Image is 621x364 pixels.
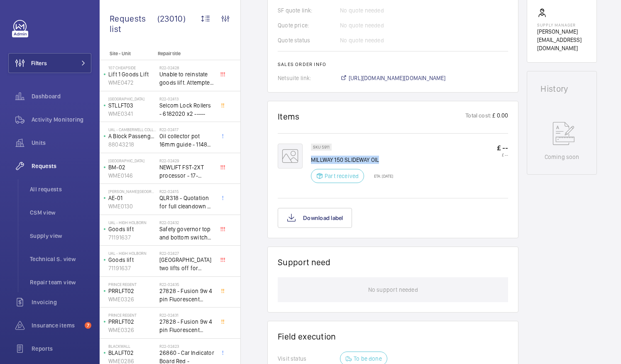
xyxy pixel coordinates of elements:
span: Units [32,139,91,147]
p: Part received [325,172,359,180]
span: Technical S. view [30,255,91,263]
h2: R22-02427 [159,251,214,256]
p: PRRLFT02 [108,318,156,326]
p: Blackwall [108,344,156,349]
p: To be done [354,354,382,363]
p: 71191637 [108,264,156,272]
span: Selcom Lock Rollers - 6182020 x2 ----- [159,101,214,118]
p: PRRLFT02 [108,287,156,295]
button: Download label [278,208,352,228]
p: Lift 1 Goods Lift [108,70,156,78]
span: [URL][DOMAIN_NAME][DOMAIN_NAME] [349,74,446,82]
p: Repair title [158,51,213,56]
p: £ -- [497,152,508,157]
span: QLR318 - Quotation for full cleandown of lift and motor room at, Workspace, [PERSON_NAME][GEOGRAP... [159,194,214,210]
span: Dashboard [32,92,91,100]
p: WME0341 [108,110,156,118]
p: BM-02 [108,163,156,171]
p: [GEOGRAPHIC_DATA] [108,158,156,163]
h2: R22-02423 [159,344,214,349]
p: £ -- [497,144,508,152]
h1: Support need [278,257,331,267]
span: 7 [85,322,91,329]
span: Supply view [30,232,91,240]
span: Unable to reinstate goods lift. Attempted to swap control boards with PL2, no difference. Technic... [159,70,214,87]
button: Filters [8,53,91,73]
h2: Sales order info [278,61,508,67]
span: Repair team view [30,278,91,286]
p: 71191637 [108,233,156,242]
h2: R22-02432 [159,220,214,225]
span: Invoicing [32,298,91,306]
span: [GEOGRAPHIC_DATA] two lifts off for safety governor rope switches at top and bottom. Immediate de... [159,256,214,272]
p: ETA: [DATE] [369,173,393,178]
p: SKU 5911 [313,146,330,149]
p: WME0146 [108,171,156,180]
p: BLALFT02 [108,349,156,357]
p: [PERSON_NAME][GEOGRAPHIC_DATA] [108,189,156,194]
span: 27828 - Fusion 9w 4 pin Fluorescent Lamp / Bulb - Used on Prince regent lift No2 car top test con... [159,287,214,303]
span: Requests [32,162,91,170]
p: Total cost: [465,111,491,122]
span: Filters [31,59,47,67]
h2: R22-02431 [159,313,214,318]
p: Prince Regent [108,313,156,318]
span: Insurance items [32,321,81,330]
p: 107 Cheapside [108,65,156,70]
p: WME0130 [108,202,156,210]
h1: Items [278,111,300,122]
h2: R22-02428 [159,65,214,70]
p: Goods lift [108,256,156,264]
p: MILLWAY 150 SLIDEWAY OIL [311,156,393,164]
span: 27828 - Fusion 9w 4 pin Fluorescent Lamp / Bulb - Used on Prince regent lift No2 car top test con... [159,318,214,334]
p: Coming soon [545,153,579,161]
p: WME0326 [108,295,156,303]
p: UAL - High Holborn [108,251,156,256]
h2: R22-02435 [159,282,214,287]
p: WME0326 [108,326,156,334]
span: Requests list [110,13,157,34]
p: UAL - Camberwell College of Arts [108,127,156,132]
h2: R22-02413 [159,96,214,101]
p: 88043218 [108,140,156,149]
span: All requests [30,185,91,193]
h2: R22-02417 [159,127,214,132]
a: [URL][DOMAIN_NAME][DOMAIN_NAME] [340,74,446,82]
h2: R22-02429 [159,158,214,163]
p: Prince Regent [108,282,156,287]
p: [GEOGRAPHIC_DATA] [108,96,156,101]
p: A Block Passenger Lift 2 (B) L/H [108,132,156,140]
span: Oil collector pot 16mm guide - 11482 x2 [159,132,214,149]
p: Supply manager [537,22,587,27]
p: [PERSON_NAME][EMAIL_ADDRESS][DOMAIN_NAME] [537,27,587,52]
p: £ 0.00 [491,111,508,122]
span: CSM view [30,208,91,217]
p: Goods lift [108,225,156,233]
span: NEWLIFT FST-2XT processor - 17-02000003 1021,00 euros x1 [159,163,214,180]
span: Safety governor top and bottom switches not working from an immediate defect. Lift passenger lift... [159,225,214,242]
h1: History [540,85,583,93]
span: Activity Monitoring [32,115,91,124]
span: Reports [32,344,91,353]
h1: Field execution [278,331,508,342]
p: UAL - High Holborn [108,220,156,225]
p: No support needed [368,277,418,302]
p: Site - Unit [100,51,154,56]
h2: R22-02415 [159,189,214,194]
p: STLLFT03 [108,101,156,110]
p: AE-01 [108,194,156,202]
p: WME0472 [108,78,156,87]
